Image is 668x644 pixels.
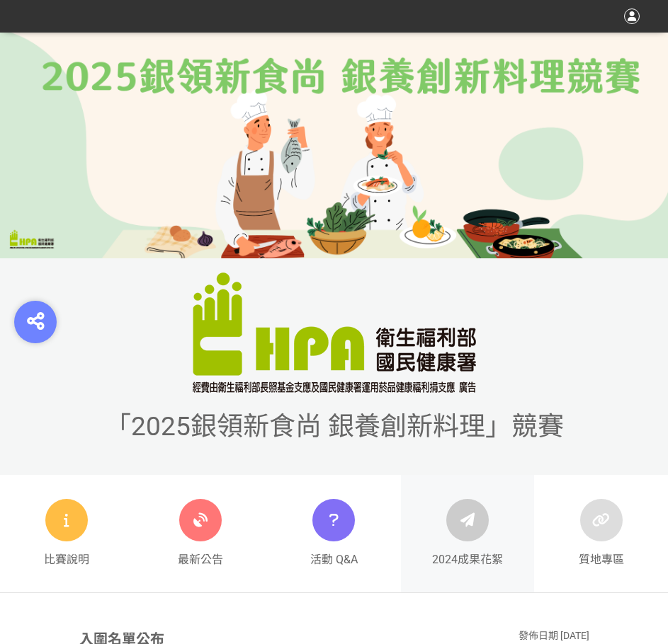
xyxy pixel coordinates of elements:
[105,411,564,442] span: 「2025銀領新食尚 銀養創新料理」競賽
[432,551,503,568] span: 2024成果花絮
[579,551,624,568] span: 質地專區
[267,475,401,592] a: 活動 Q&A
[401,475,535,592] a: 2024成果花絮
[193,272,476,393] img: 「2025銀領新食尚 銀養創新料理」競賽
[310,551,358,568] span: 活動 Q&A
[178,551,223,568] span: 最新公告
[134,475,268,592] a: 最新公告
[534,475,668,592] a: 質地專區
[44,551,89,568] span: 比賽說明
[105,429,564,437] a: 「2025銀領新食尚 銀養創新料理」競賽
